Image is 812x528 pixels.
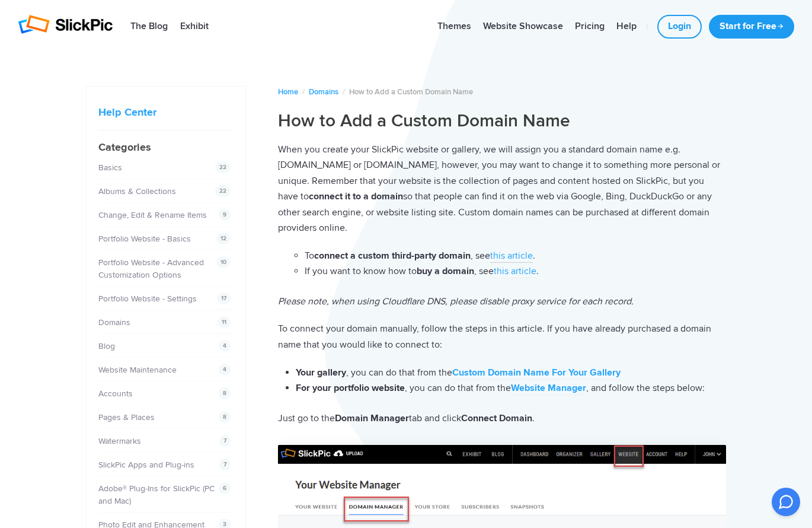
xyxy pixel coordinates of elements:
[309,190,403,202] strong: connect it to a domain
[98,106,156,119] a: Help Center
[278,321,726,352] p: To connect your domain manually, follow the steps in this article. If you have already purchased ...
[98,436,141,446] a: Watermarks
[349,87,473,97] span: How to Add a Custom Domain Name
[305,263,717,279] li: If you want to know how to , see .
[219,482,231,494] span: 6
[296,382,405,394] strong: For your portfolio website
[98,163,122,173] a: Basics
[98,365,177,375] a: Website Maintenance
[296,380,726,396] li: , you can do that from the , and follow the steps below:
[98,210,207,220] a: Change, Edit & Rename Items
[296,367,346,378] strong: Your gallery
[219,364,231,376] span: 4
[296,365,726,381] li: , you can do that from the
[98,412,155,422] a: Pages & Places
[98,139,234,155] h4: Categories
[278,110,726,132] h1: How to Add a Custom Domain Name
[217,292,231,304] span: 17
[219,209,231,221] span: 9
[215,185,231,197] span: 22
[490,250,533,263] a: this article
[98,317,130,327] a: Domains
[452,367,621,380] a: Custom Domain Name For Your Gallery
[98,257,204,280] a: Portfolio Website - Advanced Customization Options
[98,234,191,244] a: Portfolio Website - Basics
[314,250,471,262] strong: connect a custom third-party domain
[494,265,536,278] a: this article
[219,387,231,399] span: 8
[511,382,586,394] strong: Website Manager
[278,411,726,427] p: Just go to the tab and click .
[98,294,197,304] a: Portfolio Website - Settings
[309,87,338,97] a: Domains
[278,142,726,236] p: When you create your SlickPic website or gallery, we will assign you a standard domain name e.g. ...
[98,484,215,506] a: Adobe® Plug-Ins for SlickPic (PC and Mac)
[98,186,176,196] a: Albums & Collections
[461,412,532,424] strong: Connect Domain
[219,459,231,470] span: 7
[216,256,231,268] span: 10
[98,389,133,399] a: Accounts
[215,161,231,173] span: 22
[305,248,717,264] li: To , see .
[216,233,231,244] span: 12
[98,460,194,470] a: SlickPic Apps and Plug-ins
[343,87,345,97] span: /
[302,87,305,97] span: /
[511,382,586,395] a: Website Manager
[219,340,231,352] span: 4
[335,412,409,424] strong: Domain Manager
[452,367,621,378] strong: Custom Domain Name For Your Gallery
[218,316,231,328] span: 11
[417,265,474,277] strong: buy a domain
[98,341,115,351] a: Blog
[219,411,231,423] span: 8
[278,87,298,97] a: Home
[278,295,634,307] em: Please note, when using Cloudflare DNS, please disable proxy service for each record.
[219,435,231,447] span: 7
